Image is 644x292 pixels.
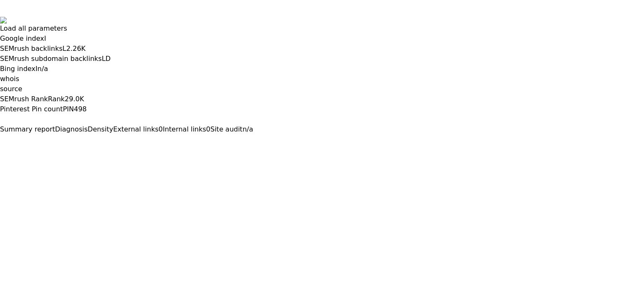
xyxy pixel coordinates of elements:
span: PIN [63,105,74,113]
span: Site audit [210,125,243,133]
span: LD [102,55,111,63]
span: n/a [242,125,253,133]
span: L [62,45,66,53]
span: Rank [48,95,65,103]
a: Site auditn/a [210,125,253,133]
a: 29.0K [65,95,84,103]
span: External links [113,125,158,133]
span: 0 [206,125,210,133]
span: I [44,34,46,42]
a: n/a [37,65,48,73]
a: 498 [74,105,87,113]
span: Internal links [163,125,206,133]
span: I [36,65,38,73]
span: 0 [158,125,163,133]
a: 2.26K [66,45,86,53]
span: Diagnosis [55,125,88,133]
span: Density [88,125,113,133]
